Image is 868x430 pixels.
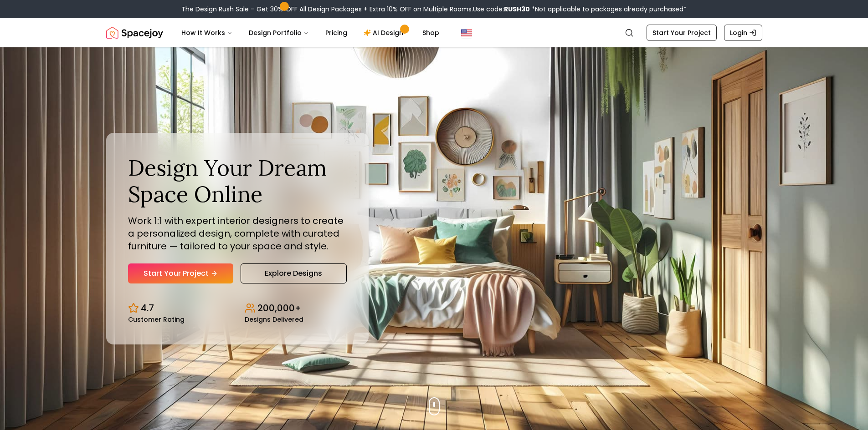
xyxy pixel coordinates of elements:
a: Shop [415,24,447,42]
p: 200,000+ [257,302,301,314]
a: Start Your Project [647,25,717,41]
a: Login [724,25,762,41]
small: Customer Rating [128,316,185,323]
img: United States [461,27,472,38]
img: Spacejoy Logo [106,24,163,42]
b: RUSH30 [504,5,530,14]
span: *Not applicable to packages already purchased* [530,5,687,14]
p: 4.7 [141,302,154,314]
div: The Design Rush Sale – Get 30% OFF All Design Packages + Extra 10% OFF on Multiple Rooms. [181,5,687,14]
button: How It Works [174,24,240,42]
nav: Global [106,18,762,47]
a: Pricing [318,24,354,42]
a: Spacejoy [106,24,163,42]
small: Designs Delivered [245,316,303,323]
a: Explore Designs [241,263,347,283]
p: Work 1:1 with expert interior designers to create a personalized design, complete with curated fu... [128,214,347,253]
button: Design Portfolio [241,24,316,42]
nav: Main [174,24,447,42]
h1: Design Your Dream Space Online [128,155,347,207]
a: Start Your Project [128,263,233,283]
a: AI Design [356,24,413,42]
span: Use code: [473,5,530,14]
div: Design stats [128,294,347,323]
